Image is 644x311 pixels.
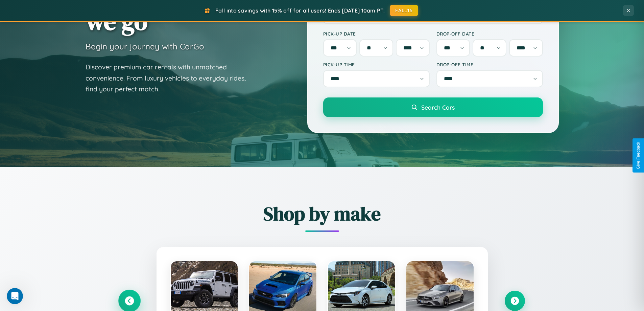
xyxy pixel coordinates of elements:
div: Give Feedback [636,142,641,169]
p: Discover premium car rentals with unmatched convenience. From luxury vehicles to everyday rides, ... [86,62,255,95]
label: Drop-off Date [436,31,543,37]
button: FALL15 [390,5,418,16]
label: Drop-off Time [436,62,543,67]
h2: Shop by make [119,201,525,227]
label: Pick-up Date [323,31,430,37]
label: Pick-up Time [323,62,430,67]
h3: Begin your journey with CarGo [86,41,204,51]
iframe: Intercom live chat [7,288,23,304]
span: Fall into savings with 15% off for all users! Ends [DATE] 10am PT. [215,7,385,14]
button: Search Cars [323,97,543,117]
span: Search Cars [421,104,455,111]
